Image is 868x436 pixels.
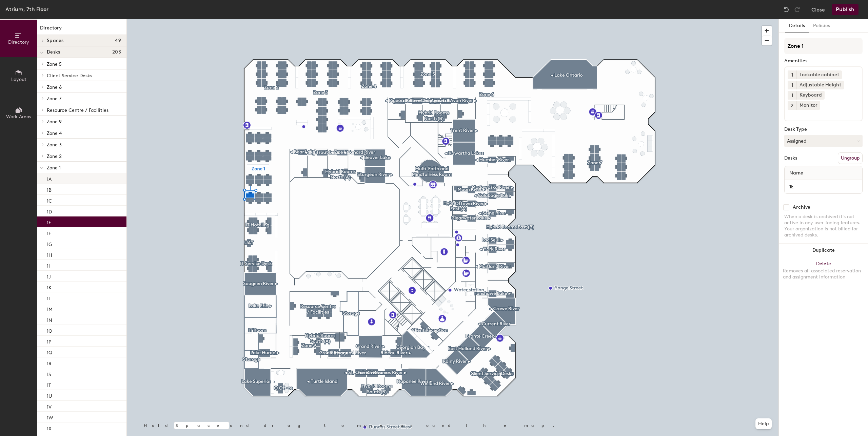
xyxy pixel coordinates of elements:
p: 1V [47,402,52,410]
button: Duplicate [779,244,868,257]
div: Lockable cabinet [796,70,842,79]
img: Redo [794,6,801,13]
span: Zone 5 [47,61,62,67]
span: Resource Centre / Facilities [47,107,108,113]
p: 1N [47,315,52,323]
p: 1I [47,261,50,269]
p: 1D [47,207,52,215]
p: 1O [47,326,52,334]
button: Close [811,4,825,15]
p: 1Q [47,348,52,356]
button: Help [755,418,772,429]
img: Undo [783,6,790,13]
div: Removes all associated reservation and assignment information [783,268,864,280]
span: Work Areas [6,114,31,120]
span: Zone 2 [47,153,62,159]
span: Zone 7 [47,96,61,102]
span: Layout [11,77,26,82]
p: 1J [47,272,51,280]
p: 1L [47,294,51,302]
div: Keyboard [796,91,825,100]
p: 1U [47,391,52,399]
span: Zone 4 [47,130,62,136]
span: Directory [8,39,29,45]
div: When a desk is archived it's not active in any user-facing features. Your organization is not bil... [784,214,863,238]
span: Client Service Desks [47,73,92,79]
button: Ungroup [838,152,863,164]
p: 1R [47,359,52,367]
span: Zone 6 [47,84,62,90]
input: Unnamed desk [786,182,861,191]
button: 2 [788,101,796,110]
p: 1K [47,283,52,291]
span: 203 [112,49,121,55]
span: 1 [791,71,793,79]
div: Adjustable Height [796,81,844,89]
p: 1T [47,380,51,388]
span: 1 [791,92,793,99]
p: 1X [47,424,52,432]
span: Zone 1 [47,165,61,171]
span: 2 [791,102,793,109]
div: Desks [784,155,797,161]
span: Zone 9 [47,119,62,125]
button: Publish [832,4,859,15]
p: 1E [47,218,51,226]
p: 1H [47,250,52,258]
div: Atrium, 7th Floor [5,5,48,14]
span: Name [786,167,807,179]
span: Desks [47,49,60,55]
div: Amenities [784,58,863,64]
button: Assigned [784,135,863,147]
p: 1C [47,196,52,204]
p: 1B [47,185,52,193]
p: 1W [47,413,53,421]
h1: Directory [37,24,126,35]
span: Spaces [47,38,64,43]
span: 49 [115,38,121,43]
button: 1 [788,91,796,100]
div: Archive [793,205,810,210]
button: Policies [809,19,834,33]
p: 1G [47,240,52,247]
span: 1 [791,82,793,89]
p: 1S [47,370,51,377]
p: 1M [47,305,53,312]
p: 1A [47,174,52,182]
button: DeleteRemoves all associated reservation and assignment information [779,257,868,287]
button: Details [785,19,809,33]
div: Desk Type [784,127,863,132]
button: 1 [788,81,796,89]
p: 1F [47,229,51,236]
p: 1P [47,337,51,345]
span: Zone 3 [47,142,62,148]
div: Monitor [796,101,820,110]
button: 1 [788,70,796,79]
